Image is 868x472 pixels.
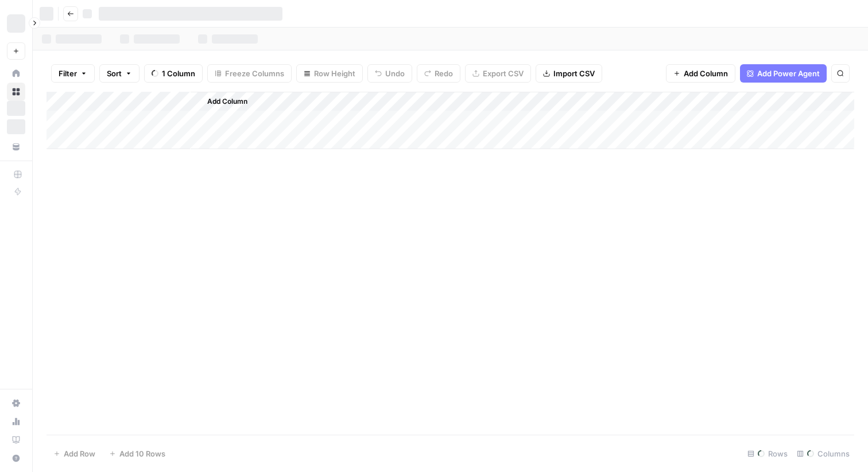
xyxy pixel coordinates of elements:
button: Import CSV [536,64,602,83]
button: 1 Column [144,64,203,83]
button: Add Row [46,444,102,463]
span: Filter [59,68,77,79]
span: Row Height [314,68,355,79]
span: Export CSV [483,68,524,79]
span: 1 Column [162,68,195,79]
button: Sort [99,64,139,83]
span: Freeze Columns [225,68,284,79]
a: Settings [7,394,25,412]
span: Undo [385,68,405,79]
button: Freeze Columns [207,64,292,83]
div: Rows [743,444,792,463]
a: Usage [7,412,25,431]
a: Learning Hub [7,431,25,449]
div: Columns [792,444,854,463]
button: Filter [51,64,95,83]
span: Add Power Agent [757,68,820,79]
button: Redo [417,64,460,83]
span: Add Column [684,68,728,79]
span: Add 10 Rows [119,448,165,459]
button: Undo [367,64,412,83]
button: Help + Support [7,449,25,467]
span: Import CSV [553,68,595,79]
button: Row Height [296,64,363,83]
span: Redo [435,68,453,79]
a: Home [7,64,25,83]
a: Browse [7,83,25,101]
span: Add Column [207,96,247,107]
button: Add Column [192,94,252,109]
a: Your Data [7,138,25,156]
button: Add 10 Rows [102,444,172,463]
span: Add Row [64,448,95,459]
button: Add Column [666,64,735,83]
button: Export CSV [465,64,531,83]
button: Add Power Agent [740,64,827,83]
span: Sort [107,68,122,79]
